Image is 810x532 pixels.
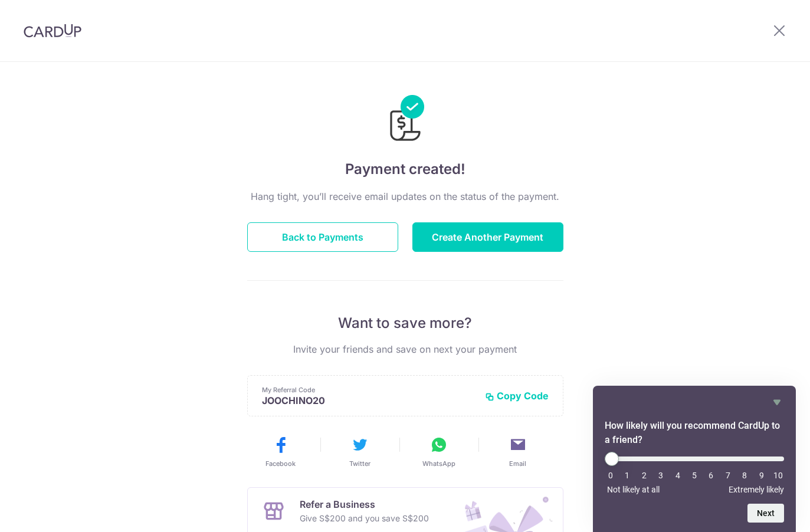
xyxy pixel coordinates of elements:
p: JOOCHINO20 [262,395,475,406]
li: 9 [756,471,768,480]
p: Invite your friends and save on next your payment [247,342,563,356]
li: 10 [772,471,784,480]
span: Twitter [349,459,370,468]
span: Facebook [265,459,296,468]
button: Twitter [325,435,395,468]
span: Not likely at all [607,485,660,494]
li: 2 [638,471,650,480]
p: My Referral Code [262,385,475,395]
button: Facebook [246,435,316,468]
button: Hide survey [770,395,784,409]
li: 1 [621,471,633,480]
h2: How likely will you recommend CardUp to a friend? Select an option from 0 to 10, with 0 being Not... [605,419,784,447]
img: CardUp [24,24,81,38]
span: Email [509,459,526,468]
li: 5 [688,471,700,480]
button: Back to Payments [247,222,398,252]
li: 0 [605,471,616,480]
button: Email [483,435,553,468]
p: Want to save more? [247,314,563,333]
p: Hang tight, you’ll receive email updates on the status of the payment. [247,189,563,203]
div: How likely will you recommend CardUp to a friend? Select an option from 0 to 10, with 0 being Not... [605,395,784,523]
button: WhatsApp [404,435,474,468]
span: Extremely likely [729,485,784,494]
li: 6 [705,471,717,480]
button: Create Another Payment [412,222,563,252]
h4: Payment created! [247,159,563,180]
img: Payments [386,95,424,145]
p: Refer a Business [300,497,429,511]
p: Give S$200 and you save S$200 [300,511,429,526]
li: 3 [655,471,667,480]
button: Next question [747,504,784,523]
li: 7 [722,471,734,480]
span: WhatsApp [422,459,455,468]
li: 4 [672,471,684,480]
div: How likely will you recommend CardUp to a friend? Select an option from 0 to 10, with 0 being Not... [605,452,784,494]
button: Copy Code [485,390,549,402]
li: 8 [739,471,750,480]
